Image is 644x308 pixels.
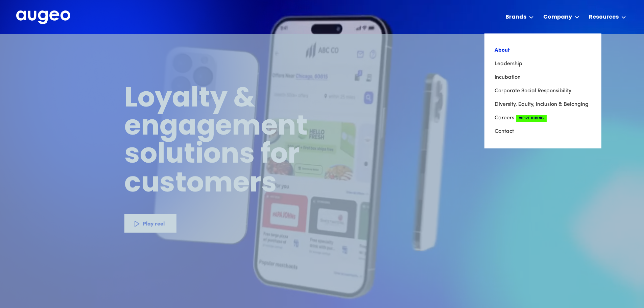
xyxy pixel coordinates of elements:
a: Leadership [495,57,591,71]
a: CareersWe're Hiring [495,111,591,125]
div: Brands [505,13,526,21]
div: Company [543,13,572,21]
nav: Company [484,33,601,148]
a: Diversity, Equity, Inclusion & Belonging [495,98,591,111]
span: We're Hiring [516,115,547,122]
a: About [495,44,591,57]
a: Incubation [495,71,591,84]
a: Contact [495,125,591,138]
a: Corporate Social Responsibility [495,84,591,98]
a: home [16,10,70,25]
img: Augeo's full logo in white. [16,10,70,24]
div: Resources [589,13,619,21]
